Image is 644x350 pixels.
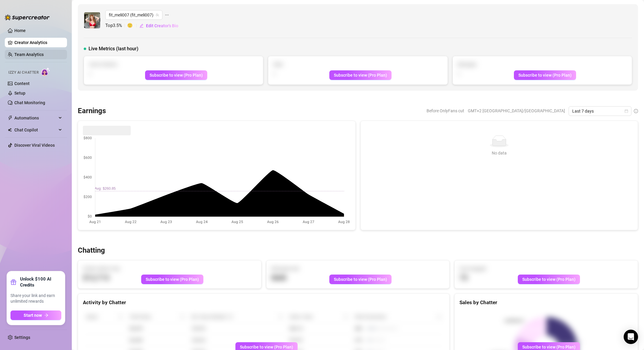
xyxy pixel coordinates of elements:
[634,109,638,113] span: info-circle
[78,106,106,116] h3: Earnings
[156,13,159,17] span: team
[518,275,580,284] button: Subscribe to view (Pro Plan)
[14,38,62,47] a: Creator Analytics
[334,277,387,282] span: Subscribe to view (Pro Plan)
[368,150,631,156] div: No data
[89,45,138,52] span: Live Metrics (last hour)
[522,345,576,349] span: Subscribe to view (Pro Plan)
[84,12,100,28] img: fit_meli007
[146,23,178,28] span: Edit Creator's Bio
[329,70,392,80] button: Subscribe to view (Pro Plan)
[24,313,42,318] span: Start now
[146,277,199,282] span: Subscribe to view (Pro Plan)
[150,73,203,78] span: Subscribe to view (Pro Plan)
[14,125,57,135] span: Chat Copilot
[105,22,127,29] span: Top 3.5 %
[624,330,638,344] div: Open Intercom Messenger
[14,91,25,96] a: Setup
[139,24,144,28] span: edit
[127,22,139,29] span: 🙂
[139,21,179,31] button: Edit Creator's Bio
[14,28,26,33] a: Home
[165,10,169,20] span: ellipsis
[141,275,203,284] button: Subscribe to view (Pro Plan)
[109,10,159,19] span: fit_meli007 (fit_meli007)
[522,277,576,282] span: Subscribe to view (Pro Plan)
[514,70,576,80] button: Subscribe to view (Pro Plan)
[518,73,572,78] span: Subscribe to view (Pro Plan)
[14,335,30,340] a: Settings
[625,109,628,113] span: calendar
[10,279,16,285] span: gift
[8,116,13,120] span: thunderbolt
[459,299,633,307] div: Sales by Chatter
[44,313,48,317] span: arrow-right
[14,52,44,57] a: Team Analytics
[10,293,61,304] span: Share your link and earn unlimited rewards
[20,276,61,288] strong: Unlock $100 AI Credits
[5,14,50,20] img: logo-BBDzfeDw.svg
[145,70,207,80] button: Subscribe to view (Pro Plan)
[334,73,387,78] span: Subscribe to view (Pro Plan)
[427,106,464,115] span: Before OnlyFans cut
[14,100,45,105] a: Chat Monitoring
[41,67,50,76] img: AI Chatter
[468,106,565,115] span: GMT+2 [GEOGRAPHIC_DATA]/[GEOGRAPHIC_DATA]
[8,128,12,132] img: Chat Copilot
[83,299,444,307] div: Activity by Chatter
[10,310,61,320] button: Start nowarrow-right
[14,113,57,123] span: Automations
[14,81,30,86] a: Content
[572,107,628,116] span: Last 7 days
[14,143,55,148] a: Discover Viral Videos
[240,345,293,349] span: Subscribe to view (Pro Plan)
[78,246,105,255] h3: Chatting
[8,70,39,75] span: Izzy AI Chatter
[329,275,392,284] button: Subscribe to view (Pro Plan)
